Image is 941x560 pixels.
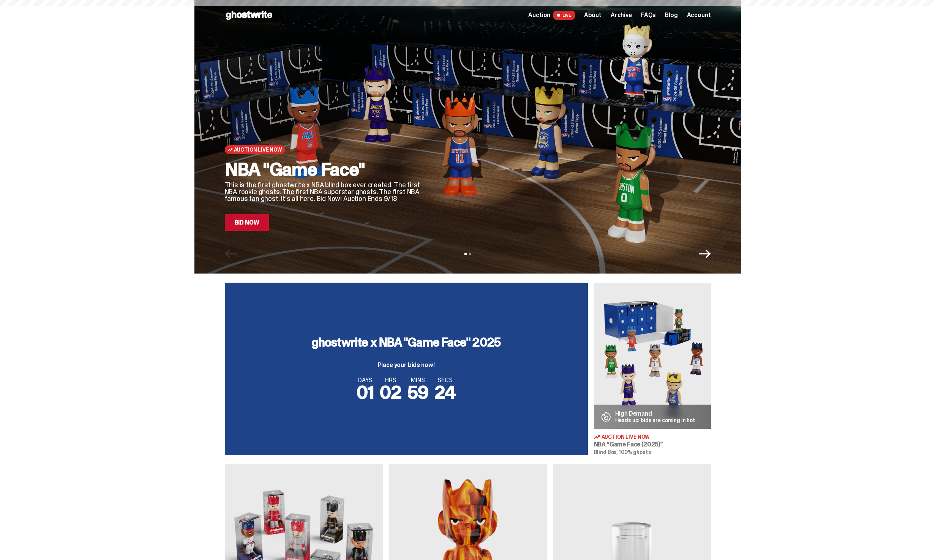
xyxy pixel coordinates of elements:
[584,12,602,18] a: About
[380,377,401,383] span: HRS
[553,11,575,20] span: LIVE
[594,449,618,456] span: Blind Box,
[407,377,428,383] span: MINS
[312,362,501,368] p: Place your bids now!
[699,248,711,260] button: Next
[357,380,374,404] span: 01
[611,12,632,18] a: Archive
[602,434,650,440] span: Auction Live Now
[357,377,374,383] span: DAYS
[615,411,696,417] p: High Demand
[380,380,401,404] span: 02
[225,160,422,179] h2: NBA "Game Face"
[687,12,711,18] a: Account
[225,182,422,202] p: This is the first ghostwrite x NBA blind box ever created. The first NBA rookie ghosts. The first...
[594,283,711,455] a: Game Face (2025) High Demand Heads up: bids are coming in hot Auction Live Now
[407,380,428,404] span: 59
[434,380,456,404] span: 24
[528,12,550,18] span: Auction
[594,441,711,448] h3: NBA “Game Face (2025)”
[619,449,651,456] span: 100% ghosts
[434,377,456,383] span: SECS
[615,418,696,423] p: Heads up: bids are coming in hot
[528,11,575,20] a: Auction LIVE
[234,147,282,153] span: Auction Live Now
[312,336,501,348] h3: ghostwrite x NBA "Game Face" 2025
[469,253,471,255] button: View slide 2
[594,283,711,429] img: Game Face (2025)
[464,253,467,255] button: View slide 1
[225,214,269,231] a: Bid Now
[665,12,677,18] a: Blog
[641,12,656,18] a: FAQs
